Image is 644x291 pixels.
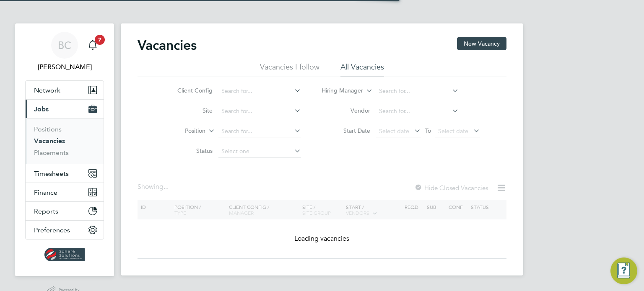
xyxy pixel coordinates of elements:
div: Showing [138,183,170,191]
a: Positions [34,125,62,133]
input: Search for... [218,126,301,137]
span: Select date [379,127,409,135]
span: ... [164,183,169,191]
label: Client Config [164,87,213,94]
input: Search for... [218,106,301,117]
label: Hide Closed Vacancies [414,184,488,192]
input: Select one [218,146,301,157]
img: spheresolutions-logo-retina.png [44,248,85,261]
a: 7 [84,32,101,59]
a: Vacancies [34,137,65,145]
input: Search for... [376,106,459,117]
span: BC [58,40,71,51]
label: Hiring Manager [315,87,363,95]
button: Preferences [26,221,104,239]
span: Select date [438,127,468,135]
li: Vacancies I follow [260,62,319,77]
label: Vendor [322,107,370,114]
span: Jobs [34,105,49,113]
a: Go to home page [25,248,104,261]
span: Timesheets [34,170,69,178]
button: Finance [26,183,104,201]
span: To [423,125,434,136]
span: Network [34,86,60,94]
label: Status [164,147,213,155]
span: Preferences [34,226,70,234]
label: Site [164,107,213,114]
button: Timesheets [26,164,104,183]
button: Jobs [26,100,104,118]
label: Start Date [322,127,370,134]
span: Reports [34,207,58,215]
a: BC[PERSON_NAME] [25,32,104,72]
input: Search for... [218,85,301,97]
button: Reports [26,202,104,220]
span: 7 [95,35,105,45]
nav: Main navigation [15,23,114,276]
span: Finance [34,188,57,196]
li: All Vacancies [340,62,384,77]
label: Position [157,127,205,135]
button: New Vacancy [457,37,506,50]
span: Briony Carr [25,62,104,72]
button: Network [26,81,104,99]
a: Placements [34,149,69,157]
button: Engage Resource Center [610,258,637,284]
input: Search for... [376,85,459,97]
div: Jobs [26,118,104,164]
h2: Vacancies [138,37,197,54]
